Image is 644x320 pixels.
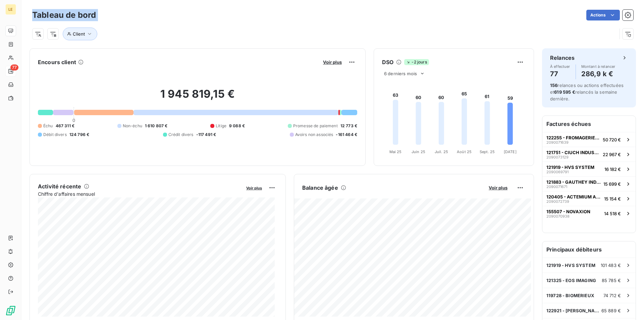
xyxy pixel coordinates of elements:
button: Voir plus [487,185,509,191]
span: 50 720 € [603,137,621,142]
h6: Encours client [38,58,76,66]
span: 14 518 € [604,211,621,216]
span: 121919 - HVS SYSTEM [546,263,595,268]
span: 2090072739 [546,199,569,203]
span: 16 182 € [604,167,621,172]
span: 2090071639 [546,140,569,144]
span: Débit divers [43,132,67,138]
span: Voir plus [246,186,262,190]
span: 155507 - NOVAXION [546,209,590,214]
span: 122255 - FROMAGERIE DE L'ERMITAGE [546,135,600,140]
span: relances ou actions effectuées et relancés la semaine dernière. [550,83,624,101]
span: 619 595 € [554,89,575,95]
span: Avoirs non associés [295,132,333,138]
tspan: [DATE] [504,149,517,154]
span: Promesse de paiement [293,123,338,129]
button: 121883 - GAUTHEY INDUSTRIE209007167115 699 € [542,176,636,191]
span: 85 785 € [602,278,621,283]
span: Chiffre d'affaires mensuel [38,190,241,197]
span: 121919 - HVS SYSTEM [546,165,594,170]
span: Litige [216,123,226,129]
h6: Relances [550,54,575,62]
span: 15 154 € [604,196,621,201]
img: Logo LeanPay [5,305,16,316]
h6: Principaux débiteurs [542,241,636,258]
span: Voir plus [323,59,342,65]
h6: Activité récente [38,182,81,190]
span: 101 483 € [601,263,621,268]
span: 156 [550,83,557,88]
span: 467 311 € [56,123,74,129]
span: 2090073129 [546,155,569,159]
span: 121751 - CIUCH INDUSTRIE [546,150,600,155]
span: 0 [72,118,75,123]
span: Montant à relancer [581,64,615,68]
span: 124 796 € [69,132,89,138]
span: 2090070938 [546,214,570,218]
span: À effectuer [550,64,570,68]
span: 2090071671 [546,185,567,189]
div: LE [5,4,16,15]
span: -117 491 € [196,132,216,138]
button: 121751 - CIUCH INDUSTRIE209007312922 967 € [542,147,636,162]
button: Voir plus [244,185,264,191]
span: 6 derniers mois [384,71,417,76]
span: 2090069791 [546,170,569,174]
button: Client [63,28,97,40]
span: 121883 - GAUTHEY INDUSTRIE [546,179,601,185]
button: 121919 - HVS SYSTEM209006979116 182 € [542,162,636,176]
iframe: Intercom live chat [621,297,637,313]
span: 22 967 € [603,152,621,157]
span: 74 712 € [603,293,621,298]
span: Voir plus [489,185,507,190]
tspan: Juin 25 [412,149,425,154]
span: -2 jours [404,59,429,65]
span: Crédit divers [168,132,194,138]
button: Actions [586,10,620,20]
span: 12 773 € [340,123,357,129]
h6: Factures échues [542,116,636,132]
span: 77 [10,64,18,71]
button: Voir plus [321,59,344,65]
h6: Balance âgée [302,184,338,192]
button: 155507 - NOVAXION209007093814 518 € [542,206,636,221]
span: 65 889 € [601,308,621,313]
span: 122921 - [PERSON_NAME] (HVS) [546,308,601,313]
span: 15 699 € [603,181,621,187]
tspan: Juil. 25 [435,149,448,154]
span: 121325 - EOS IMAGING [546,278,596,283]
h2: 1 945 819,15 € [38,87,357,107]
h4: 286,9 k € [581,68,615,79]
span: 119728 - BIOMERIEUX [546,293,594,298]
span: 1 610 807 € [145,123,168,129]
tspan: Août 25 [457,149,472,154]
button: 120405 - ACTEMIUM APA209007273915 154 € [542,191,636,206]
span: 9 088 € [229,123,245,129]
button: 122255 - FROMAGERIE DE L'ERMITAGE209007163950 720 € [542,132,636,147]
span: Client [73,31,85,37]
h4: 77 [550,68,570,79]
span: Échu [43,123,53,129]
span: Non-échu [123,123,142,129]
span: 120405 - ACTEMIUM APA [546,194,601,199]
span: -161 464 € [336,132,357,138]
h6: DSO [382,58,393,66]
tspan: Sept. 25 [480,149,495,154]
tspan: Mai 25 [389,149,402,154]
h3: Tableau de bord [32,9,96,21]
